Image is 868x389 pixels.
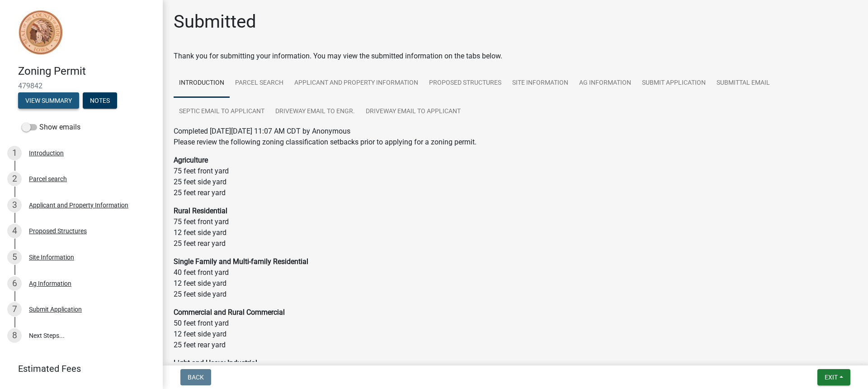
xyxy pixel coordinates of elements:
[18,82,145,90] span: 479842
[18,97,79,105] wm-modal-confirm: Summary
[174,307,857,351] p: 50 feet front yard 12 feet side yard 25 feet rear yard
[637,69,711,98] a: Submit Application
[174,256,857,300] p: 40 feet front yard 12 feet side yard 25 feet side yard
[174,137,857,148] p: Please review the following zoning classification setbacks prior to applying for a zoning permit.
[7,276,22,291] div: 6
[574,69,637,98] a: Ag Information
[174,156,208,164] strong: Agriculture
[817,369,850,385] button: Exit
[22,122,80,133] label: Show emails
[18,65,156,78] h4: Zoning Permit
[174,69,230,98] a: Introduction
[270,97,360,126] a: Driveway Email to Engr.
[29,280,71,287] div: Ag Information
[7,250,22,264] div: 5
[29,254,74,260] div: Site Information
[174,11,256,33] h1: Submitted
[174,257,308,266] strong: Single Family and Multi-family Residential
[360,97,466,126] a: Driveway Email to Applicant
[7,146,22,160] div: 1
[7,360,148,378] a: Estimated Fees
[29,306,82,312] div: Submit Application
[289,69,424,98] a: Applicant and Property Information
[7,328,22,343] div: 8
[29,228,87,234] div: Proposed Structures
[174,359,257,367] strong: Light and Heavy Industrial
[174,206,857,249] p: 75 feet front yard 12 feet side yard 25 feet rear yard
[83,92,117,109] button: Notes
[711,69,775,98] a: Submittal Email
[174,97,270,126] a: Septic Email to Applicant
[230,69,289,98] a: Parcel search
[83,97,117,105] wm-modal-confirm: Notes
[174,308,285,317] strong: Commercial and Rural Commercial
[7,172,22,186] div: 2
[7,198,22,212] div: 3
[174,155,857,198] p: 75 feet front yard 25 feet side yard 25 feet rear yard
[29,150,64,156] div: Introduction
[29,176,67,182] div: Parcel search
[180,369,211,385] button: Back
[29,202,128,208] div: Applicant and Property Information
[424,69,507,98] a: Proposed Structures
[825,374,838,381] span: Exit
[507,69,574,98] a: Site Information
[7,224,22,238] div: 4
[188,374,204,381] span: Back
[18,92,79,109] button: View Summary
[174,207,227,215] strong: Rural Residential
[7,302,22,317] div: 7
[174,127,350,135] span: Completed [DATE][DATE] 11:07 AM CDT by Anonymous
[174,51,857,62] div: Thank you for submitting your information. You may view the submitted information on the tabs below.
[18,10,63,55] img: Sioux County, Iowa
